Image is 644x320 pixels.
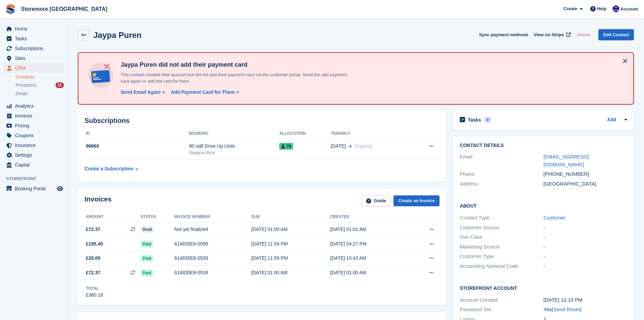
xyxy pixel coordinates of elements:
[3,101,64,111] a: menu
[189,128,279,139] th: Booking
[279,143,293,150] span: 79
[15,131,55,140] span: Coupons
[460,296,543,304] div: Account Created
[3,63,64,73] a: menu
[279,128,331,139] th: Allocation
[613,5,619,12] img: Angela
[544,154,589,167] a: [EMAIL_ADDRESS][DOMAIN_NAME]
[15,44,55,53] span: Subscriptions
[574,29,593,40] button: Delete
[16,90,28,97] span: Deals
[330,226,409,233] div: [DATE] 01:01 AM
[460,153,543,168] div: Email
[141,212,174,222] th: Status
[460,180,543,188] div: Address
[3,131,64,140] a: menu
[15,54,55,63] span: Sites
[86,226,100,233] span: £72.37
[331,128,412,139] th: Tenancy
[460,202,627,209] h2: About
[544,243,627,251] div: -
[460,262,543,270] div: Accounting Nominal Code
[15,184,55,193] span: Booking Portal
[141,226,154,233] span: Draft
[3,24,64,34] a: menu
[544,296,627,304] div: [DATE] 12:15 PM
[534,31,564,38] span: View on Stripe
[118,71,355,85] p: This contact created their account but did not add their payment card via the customer portal. Se...
[620,6,638,13] span: Account
[3,44,64,53] a: menu
[86,292,103,299] div: £360.19
[85,195,112,207] h2: Invoices
[118,61,355,69] h4: Jaypa Puren did not add their payment card
[86,240,103,248] span: £195.45
[251,240,330,248] div: [DATE] 11:59 PM
[171,89,235,96] div: Add Payment Card for Them
[460,143,627,148] h2: Contact Details
[141,241,153,248] span: Paid
[85,143,189,150] div: 96660
[607,116,616,124] a: Add
[6,175,67,182] span: Storefront
[3,54,64,63] a: menu
[15,141,55,150] span: Insurance
[544,224,627,232] div: -
[354,143,372,149] span: Ongoing
[55,82,64,88] div: 11
[15,24,55,34] span: Home
[16,82,37,88] span: Prospects
[85,163,138,175] a: Create a Subscription
[3,184,64,193] a: menu
[460,284,627,291] h2: Storefront Account
[3,34,64,43] a: menu
[460,306,543,314] div: Password Set
[544,306,627,314] div: Yes
[564,5,577,12] span: Create
[15,101,55,111] span: Analytics
[16,74,64,80] a: Contacts
[3,150,64,160] a: menu
[174,226,252,233] div: Not yet finalized
[16,90,64,97] a: Deals
[85,117,439,125] h2: Subscriptions
[251,255,330,262] div: [DATE] 11:59 PM
[479,29,528,40] button: Sync payment methods
[460,170,543,178] div: Phone
[468,117,481,123] h2: Tasks
[87,61,115,90] img: no-card-linked-e7822e413c904bf8b177c4d89f31251c4716f9871600ec3ca5bfc59e148c83f4.svg
[3,121,64,130] a: menu
[597,5,606,12] span: Help
[141,270,153,276] span: Paid
[189,143,279,150] div: 80 sqft Drive Up Units
[251,212,330,222] th: Due
[460,253,543,260] div: Customer Type
[460,233,543,241] div: Use Case
[544,253,627,260] div: -
[15,150,55,160] span: Settings
[3,111,64,121] a: menu
[174,269,252,276] div: 614835E8-0538
[553,306,580,312] a: Send Reset
[544,180,627,188] div: [GEOGRAPHIC_DATA]
[93,30,142,40] h2: Jaypa Puren
[361,195,391,207] a: Guide
[330,212,409,222] th: Created
[3,141,64,150] a: menu
[330,240,409,248] div: [DATE] 04:27 PM
[544,215,566,220] a: Customer
[3,160,64,170] a: menu
[330,269,409,276] div: [DATE] 01:00 AM
[15,63,55,73] span: CRM
[544,262,627,270] div: -
[141,255,153,262] span: Paid
[5,4,16,14] img: stora-icon-8386f47178a22dfd0bd8f6a31ec36ba5ce8667c1dd55bd0f319d3a0aa187defe.svg
[15,121,55,130] span: Pricing
[121,89,161,96] div: Send Email Again
[18,3,110,15] a: Storemore [GEOGRAPHIC_DATA]
[56,185,64,193] a: Preview store
[15,160,55,170] span: Capital
[460,214,543,222] div: Contact Type
[251,269,330,276] div: [DATE] 01:00 AM
[531,29,572,40] a: View on Stripe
